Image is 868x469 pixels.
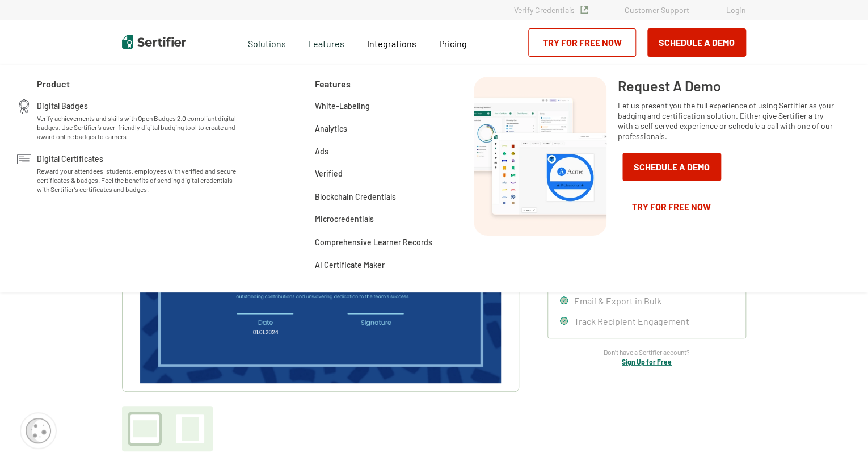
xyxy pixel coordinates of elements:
[315,190,396,202] a: Blockchain Credentials
[315,77,351,91] span: Features
[618,101,840,141] span: Let us present you the full experience of using Sertifier as your badging and certification solut...
[622,358,672,366] a: Sign Up for Free
[574,316,689,326] span: Track Recipient Engagement
[122,35,186,49] img: Sertifier | Digital Credentialing Platform
[37,152,103,164] span: Digital Certificates
[17,99,31,114] img: Digital Badges Icon
[647,28,746,57] button: Schedule a Demo
[367,38,416,49] span: Integrations
[439,38,467,49] span: Pricing
[248,35,286,49] span: Solutions
[37,166,237,194] span: Reward your attendees, students, employees with verified and secure certificates & badges. Feel t...
[309,35,344,49] span: Features
[618,192,726,221] a: Try for Free Now
[315,167,343,179] a: Verified
[811,414,868,469] iframe: Chat Widget
[367,35,416,49] a: Integrations
[604,347,690,358] span: Don’t have a Sertifier account?
[37,99,88,111] span: Digital Badges
[17,152,31,166] img: Digital Certificates Icon
[37,152,237,194] a: Digital CertificatesReward your attendees, students, employees with verified and secure certifica...
[625,5,689,15] a: Customer Support
[315,236,432,247] a: Comprehensive Learner Records
[315,213,374,224] a: Microcredentials
[315,167,343,180] span: Verified
[474,77,606,236] img: Request A Demo
[37,99,237,141] a: Digital BadgesVerify achievements and skills with Open Badges 2.0 compliant digital badges. Use S...
[580,6,588,14] img: Verified
[315,122,347,133] a: Analytics
[37,77,70,91] span: Product
[528,28,636,57] a: Try for Free Now
[618,77,721,95] span: Request A Demo
[726,5,746,15] a: Login
[574,295,661,306] span: Email & Export in Bulk
[315,99,370,111] a: White-Labeling
[514,5,588,15] a: Verify Credentials
[439,35,467,49] a: Pricing
[37,114,237,141] span: Verify achievements and skills with Open Badges 2.0 compliant digital badges. Use Sertifier’s use...
[315,212,374,225] span: Microcredentials
[315,258,385,270] a: AI Certificate Maker
[26,418,51,443] img: Cookie Popup Icon
[315,145,328,156] a: Ads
